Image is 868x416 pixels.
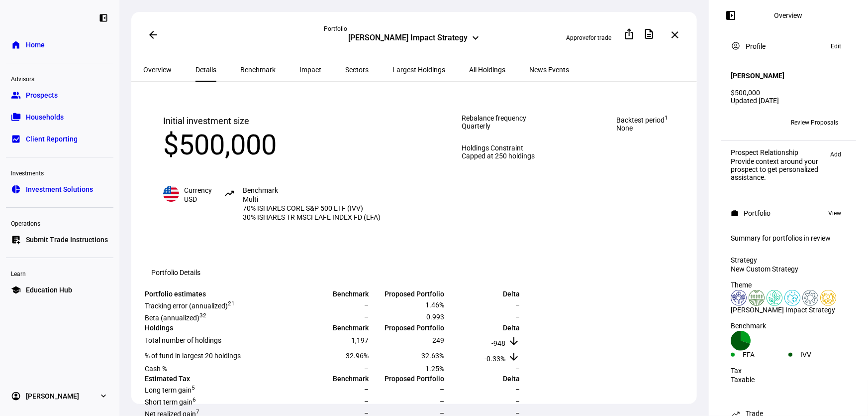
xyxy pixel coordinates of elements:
[26,391,79,401] span: [PERSON_NAME]
[351,336,369,344] span: 1,197
[823,207,846,219] button: View
[425,301,444,309] span: 1.46%
[725,9,737,21] mat-icon: left_panel_open
[767,290,782,306] img: climateChange.colored.svg
[425,365,444,373] span: 1.25%
[440,397,444,405] span: –
[145,386,195,394] span: Long term gain
[294,374,369,383] td: Benchmark
[243,204,381,213] span: 70% ISHARES CORE S&P 500 ETF (IVV)
[98,13,108,23] eth-mat-symbol: left_panel_close
[345,66,369,73] span: Sectors
[6,179,113,199] a: pie_chartInvestment Solutions
[784,290,800,306] img: healthWellness.colored.svg
[828,207,841,219] span: View
[515,313,520,321] span: –
[294,323,369,332] td: Benchmark
[26,134,78,144] span: Client Reporting
[243,186,278,194] span: Benchmark
[243,213,381,222] span: 30% ISHARES TR MSCI EAFE INDEX FD (EFA)
[163,114,381,128] div: Initial investment size
[26,285,72,295] span: Education Hub
[508,335,520,347] mat-icon: arrow_downward
[830,148,841,160] span: Add
[731,234,846,242] div: Summary for portfolios in review
[192,385,195,392] sup: 5
[26,40,45,50] span: Home
[195,66,216,73] span: Details
[774,11,803,19] div: Overview
[145,336,221,344] span: Total number of holdings
[731,367,846,375] div: Tax
[184,195,197,203] span: USD
[364,397,369,405] span: –
[731,157,825,181] div: Provide context around your prospect to get personalized assistance.
[11,90,21,100] eth-mat-symbol: group
[746,42,766,50] div: Profile
[364,313,369,321] span: –
[199,312,203,319] sup: 3
[731,376,846,384] div: Taxable
[731,290,747,306] img: humanRights.colored.svg
[731,148,825,156] div: Prospect Relationship
[364,385,369,393] span: –
[299,66,321,73] span: Impact
[243,195,258,203] span: Multi
[731,256,846,264] div: Strategy
[421,352,444,360] span: 32.63%
[6,107,113,127] a: folder_copyHouseholds
[529,66,569,73] span: News Events
[462,152,535,160] span: Capped at 250 holdings
[6,165,113,179] div: Investments
[731,281,846,289] div: Theme
[616,114,668,124] span: Backtest period
[392,66,445,73] span: Largest Holdings
[11,391,21,401] eth-mat-symbol: account_circle
[800,351,846,359] div: IVV
[731,72,784,80] h4: [PERSON_NAME]
[6,129,113,149] a: bid_landscapeClient Reporting
[462,114,535,122] span: Rebalance frequency
[432,336,444,344] span: 249
[224,188,236,200] mat-icon: trending_up
[623,28,635,40] mat-icon: ios_share
[144,323,293,332] td: Holdings
[508,351,520,363] mat-icon: arrow_downward
[11,285,21,295] eth-mat-symbol: school
[203,312,206,319] sup: 2
[491,339,505,347] span: -948
[364,301,369,309] span: –
[731,40,846,52] eth-panel-overview-card-header: Profile
[566,34,588,41] span: Approve
[370,289,445,298] td: Proposed Portfolio
[370,374,445,383] td: Proposed Portfolio
[515,365,520,373] span: –
[825,148,846,160] button: Add
[240,66,276,73] span: Benchmark
[26,235,108,245] span: Submit Trade Instructions
[440,385,444,393] span: –
[294,289,369,298] td: Benchmark
[6,85,113,105] a: groupProspects
[145,398,196,406] span: Short term gain
[11,112,21,122] eth-mat-symbol: folder_copy
[802,290,818,306] img: financialStability.colored.svg
[469,66,505,73] span: All Holdings
[791,115,838,131] span: Review Proposals
[731,265,846,273] div: New Custom Strategy
[820,290,836,306] img: corporateEthics.custom.svg
[426,313,444,321] span: 0.993
[731,41,741,51] mat-icon: account_circle
[446,289,520,298] td: Delta
[11,40,21,50] eth-mat-symbol: home
[731,306,846,314] div: [PERSON_NAME] Impact Strategy
[446,374,520,383] td: Delta
[731,209,739,217] mat-icon: work
[588,34,611,41] span: for trade
[11,235,21,245] eth-mat-symbol: list_alt_add
[231,300,235,307] sup: 1
[616,124,668,132] span: None
[6,216,113,230] div: Operations
[145,352,241,360] span: % of fund in largest 20 holdings
[643,28,655,40] mat-icon: description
